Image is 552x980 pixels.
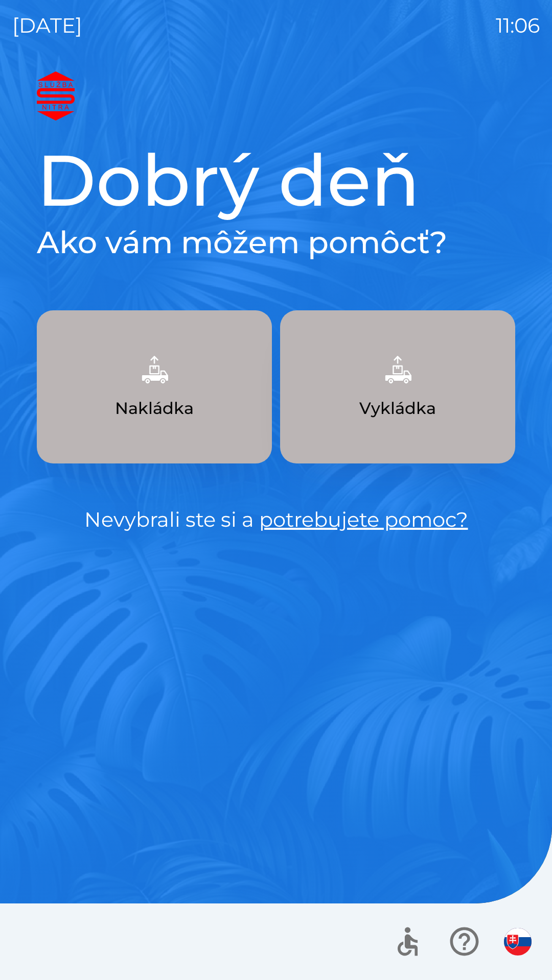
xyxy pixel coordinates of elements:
p: Nevybrali ste si a [37,504,515,535]
img: 9957f61b-5a77-4cda-b04a-829d24c9f37e.png [132,347,177,392]
img: 6e47bb1a-0e3d-42fb-b293-4c1d94981b35.png [375,347,420,392]
button: Nakládka [37,310,272,463]
a: potrebujete pomoc? [259,507,468,532]
h1: Dobrý deň [37,137,515,224]
p: [DATE] [12,10,82,41]
img: sk flag [504,928,532,955]
p: Vykládka [359,396,436,421]
button: Vykládka [280,310,515,463]
p: Nakládka [115,396,194,421]
img: Logo [37,71,515,120]
h2: Ako vám môžem pomôcť? [37,224,515,261]
p: 11:06 [496,10,540,41]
